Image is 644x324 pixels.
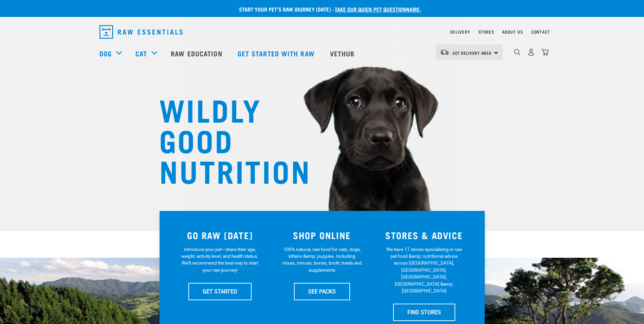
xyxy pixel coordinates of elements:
[377,230,471,240] h3: STORES & ADVICE
[282,246,362,274] p: 100% natural, raw food for cats, dogs, kittens &amp; puppies. Including mixes, minces, bones, bro...
[531,31,550,33] a: Contact
[453,52,492,54] span: Set Delivery Area
[323,40,363,67] a: Vethub
[440,49,449,55] img: van-moving.png
[502,31,523,33] a: About Us
[294,283,350,300] a: SEE PACKS
[384,246,464,294] p: We have 17 stores specialising in raw pet food &amp; nutritional advice across [GEOGRAPHIC_DATA],...
[99,48,112,58] a: Dog
[94,22,550,41] nav: dropdown navigation
[335,7,421,11] a: take our quick pet questionnaire.
[188,283,252,300] a: GET STARTED
[99,25,183,39] img: Raw Essentials Logo
[173,230,267,240] h3: GO RAW [DATE]
[180,246,260,274] p: Introduce your pet—share their age, weight, activity level, and health status. We'll recommend th...
[478,31,494,33] a: Stores
[231,40,323,67] a: Get started with Raw
[514,49,520,55] img: home-icon-1@2x.png
[135,48,147,58] a: Cat
[541,49,549,56] img: home-icon@2x.png
[159,93,295,185] h1: WILDLY GOOD NUTRITION
[393,304,455,321] a: FIND STORES
[164,40,231,67] a: Raw Education
[528,49,535,56] img: user.png
[450,31,470,33] a: Delivery
[275,230,369,240] h3: SHOP ONLINE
